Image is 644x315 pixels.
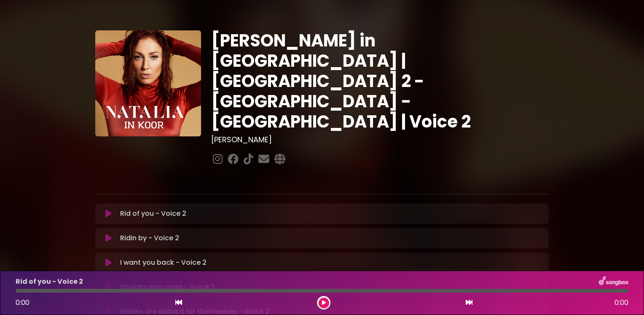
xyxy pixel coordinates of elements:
[120,258,207,268] p: I want you back - Voice 2
[16,298,30,307] span: 0:00
[211,30,549,132] h1: [PERSON_NAME] in [GEOGRAPHIC_DATA] | [GEOGRAPHIC_DATA] 2 - [GEOGRAPHIC_DATA] - [GEOGRAPHIC_DATA] ...
[614,298,628,308] span: 0:00
[16,277,83,287] p: Rid of you - Voice 2
[95,30,201,136] img: YTVS25JmS9CLUqXqkEhs
[599,276,628,287] img: songbox-logo-white.png
[211,135,549,144] h3: [PERSON_NAME]
[120,233,179,243] p: Ridin by - Voice 2
[120,209,186,219] p: Rid of you - Voice 2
